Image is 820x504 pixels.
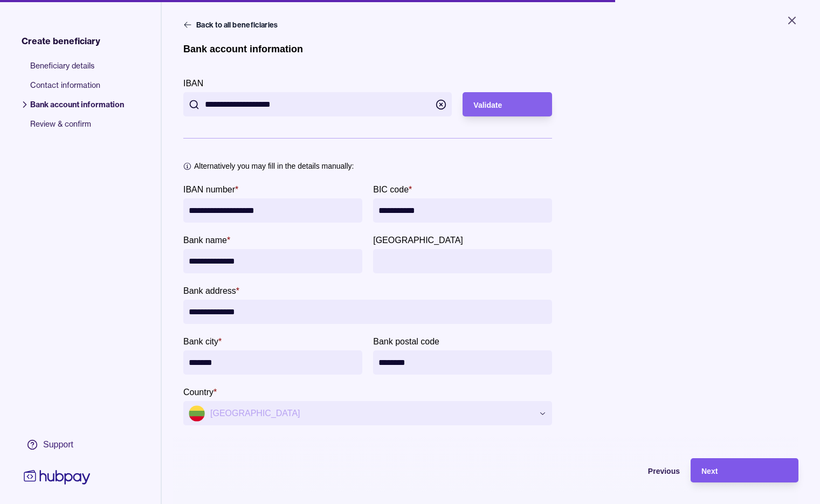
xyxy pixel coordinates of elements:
[463,92,552,116] button: Validate
[183,337,218,346] p: Bank city
[691,458,798,482] button: Next
[43,439,73,451] div: Support
[183,335,222,348] label: Bank city
[30,119,124,138] span: Review & confirm
[22,433,93,456] a: Support
[183,183,238,196] label: IBAN number
[183,19,280,30] button: Back to all beneficiaries
[183,185,235,194] p: IBAN number
[205,92,430,116] input: IBAN
[378,198,547,223] input: BIC code
[378,249,547,273] input: Bank province
[648,467,680,475] span: Previous
[373,335,439,348] label: Bank postal code
[183,388,213,397] p: Country
[30,80,124,99] span: Contact information
[189,249,357,273] input: bankName
[189,300,547,324] input: Bank address
[183,43,303,55] h1: Bank account information
[183,236,227,245] p: Bank name
[189,198,357,223] input: IBAN number
[183,233,230,246] label: Bank name
[22,34,100,47] span: Create beneficiary
[194,160,354,172] p: Alternatively you may fill in the details manually:
[373,183,412,196] label: BIC code
[773,9,811,32] button: Close
[30,60,124,80] span: Beneficiary details
[183,77,203,89] label: IBAN
[373,185,409,194] p: BIC code
[373,236,463,245] p: [GEOGRAPHIC_DATA]
[183,385,217,398] label: Country
[30,99,124,119] span: Bank account information
[701,467,718,475] span: Next
[183,79,203,88] p: IBAN
[189,350,357,375] input: Bank city
[373,233,463,246] label: Bank province
[183,284,239,297] label: Bank address
[373,337,439,346] p: Bank postal code
[378,350,547,375] input: Bank postal code
[572,458,680,482] button: Previous
[183,286,236,295] p: Bank address
[473,101,502,109] span: Validate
